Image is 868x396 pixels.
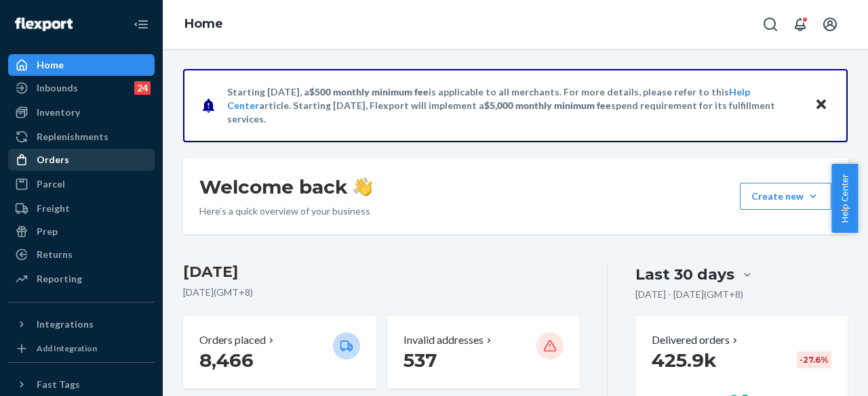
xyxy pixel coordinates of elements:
[8,77,155,99] a: Inbounds24
[227,85,802,126] p: Starting [DATE], a is applicable to all merchants. For more details, please refer to this article...
[8,54,155,76] a: Home
[8,313,155,335] button: Integrations
[8,221,155,242] a: Prep
[37,343,97,354] div: Add Integration
[403,349,437,372] span: 537
[199,175,372,199] h1: Welcome back
[831,164,858,233] button: Help Center
[635,288,743,301] p: [DATE] - [DATE] ( GMT+8 )
[309,86,429,97] span: $500 monthly minimum fee
[199,204,372,218] p: Here’s a quick overview of your business
[8,102,155,123] a: Inventory
[15,18,73,31] img: Flexport logo
[37,317,94,331] div: Integrations
[183,261,580,283] h3: [DATE]
[8,198,155,219] a: Freight
[652,332,741,348] button: Delivered orders
[8,149,155,171] a: Orders
[134,81,151,95] div: 24
[740,183,831,210] button: Create new
[37,81,78,95] div: Inbounds
[652,349,717,372] span: 425.9k
[183,286,580,299] p: [DATE] ( GMT+8 )
[353,177,372,196] img: hand-wave emoji
[8,126,155,148] a: Replenishments
[183,316,376,389] button: Orders placed 8,466
[37,248,73,261] div: Returns
[8,340,155,357] a: Add Integration
[797,351,831,368] div: -27.6 %
[37,58,64,72] div: Home
[37,106,80,119] div: Inventory
[816,11,844,38] button: Open account menu
[127,11,155,38] button: Close Navigation
[37,378,80,391] div: Fast Tags
[37,153,69,167] div: Orders
[37,272,82,286] div: Reporting
[787,11,814,38] button: Open notifications
[757,11,784,38] button: Open Search Box
[174,5,234,44] ol: breadcrumbs
[8,374,155,395] button: Fast Tags
[199,349,254,372] span: 8,466
[37,177,65,191] div: Parcel
[184,16,223,31] a: Home
[8,268,155,290] a: Reporting
[387,316,580,389] button: Invalid addresses 537
[8,244,155,265] a: Returns
[635,264,734,285] div: Last 30 days
[812,95,830,115] button: Close
[403,332,484,348] p: Invalid addresses
[8,173,155,195] a: Parcel
[37,202,70,215] div: Freight
[37,225,58,238] div: Prep
[484,100,611,111] span: $5,000 monthly minimum fee
[37,130,108,144] div: Replenishments
[199,332,266,348] p: Orders placed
